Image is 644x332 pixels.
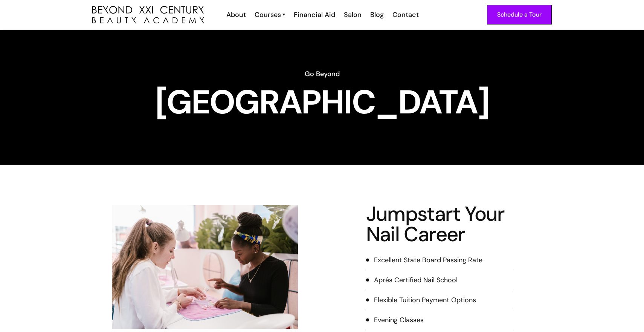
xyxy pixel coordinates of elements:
div: Flexible Tuition Payment Options [374,295,476,305]
img: nail tech working at salon [112,205,298,329]
div: Schedule a Tour [497,10,542,20]
div: Salon [344,10,362,20]
div: Courses [255,10,281,20]
div: Blog [370,10,384,20]
h6: Go Beyond [92,69,552,79]
h2: Jumpstart Your Nail Career [366,204,513,245]
img: beyond 21st century beauty academy logo [92,6,204,24]
div: Evening Classes [374,315,424,325]
a: Financial Aid [289,10,339,20]
div: Excellent State Board Passing Rate [374,255,482,265]
a: Blog [365,10,388,20]
strong: [GEOGRAPHIC_DATA] [155,81,489,124]
div: Aprés Certified Nail School [374,275,458,285]
a: home [92,6,204,24]
div: Contact [392,10,419,20]
a: Salon [339,10,365,20]
a: Contact [388,10,423,20]
div: Financial Aid [294,10,335,20]
a: Courses [255,10,285,20]
a: Schedule a Tour [487,5,552,24]
div: About [226,10,246,20]
a: About [221,10,250,20]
